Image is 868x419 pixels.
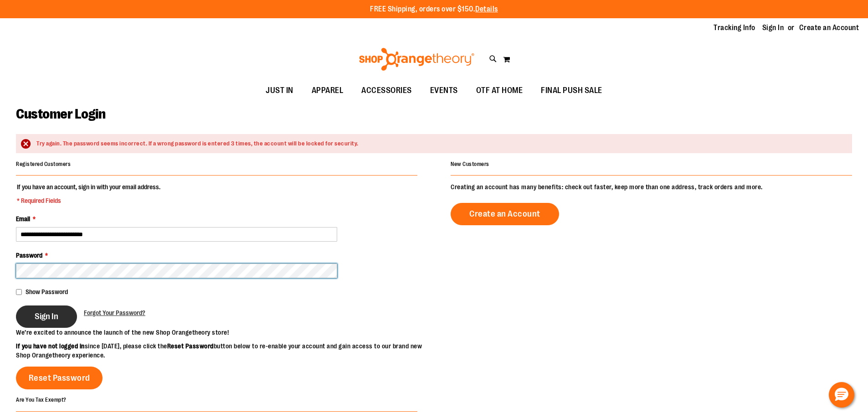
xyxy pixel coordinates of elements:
span: Sign In [35,311,58,321]
span: * Required Fields [17,196,160,205]
span: Reset Password [29,373,90,383]
a: Sign In [762,23,784,33]
span: Show Password [26,288,68,295]
strong: Are You Tax Exempt? [16,397,67,403]
span: JUST IN [266,80,293,101]
a: Forgot Your Password? [84,308,145,317]
a: Reset Password [16,367,103,389]
span: ACCESSORIES [361,80,412,101]
button: Sign In [16,305,77,328]
a: Create an Account [799,23,859,33]
span: Customer Login [16,106,105,122]
img: Shop Orangetheory [358,48,476,71]
span: Email [16,215,30,222]
span: EVENTS [430,80,458,101]
span: Password [16,252,42,259]
p: since [DATE], please click the button below to re-enable your account and gain access to our bran... [16,341,434,360]
a: JUST IN [257,80,303,101]
p: We’re excited to announce the launch of the new Shop Orangetheory store! [16,328,434,337]
p: FREE Shipping, orders over $150. [370,4,498,15]
p: Creating an account has many benefits: check out faster, keep more than one address, track orders... [451,182,852,191]
span: OTF AT HOME [476,80,523,101]
a: APPAREL [303,80,353,101]
span: APPAREL [312,80,344,101]
a: Tracking Info [714,23,755,33]
legend: If you have an account, sign in with your email address. [16,182,161,205]
span: Forgot Your Password? [84,309,145,316]
a: ACCESSORIES [352,80,421,101]
strong: Reset Password [167,342,214,350]
a: Create an Account [451,203,559,225]
strong: New Customers [451,161,489,167]
a: EVENTS [421,80,467,101]
span: FINAL PUSH SALE [541,80,602,101]
a: OTF AT HOME [467,80,532,101]
span: Create an Account [469,209,540,219]
div: Try again. The password seems incorrect. If a wrong password is entered 3 times, the account will... [36,140,843,148]
a: FINAL PUSH SALE [532,80,611,101]
button: Hello, have a question? Let’s chat. [829,382,854,408]
a: Details [475,5,498,13]
strong: If you have not logged in [16,342,85,350]
strong: Registered Customers [16,161,71,167]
